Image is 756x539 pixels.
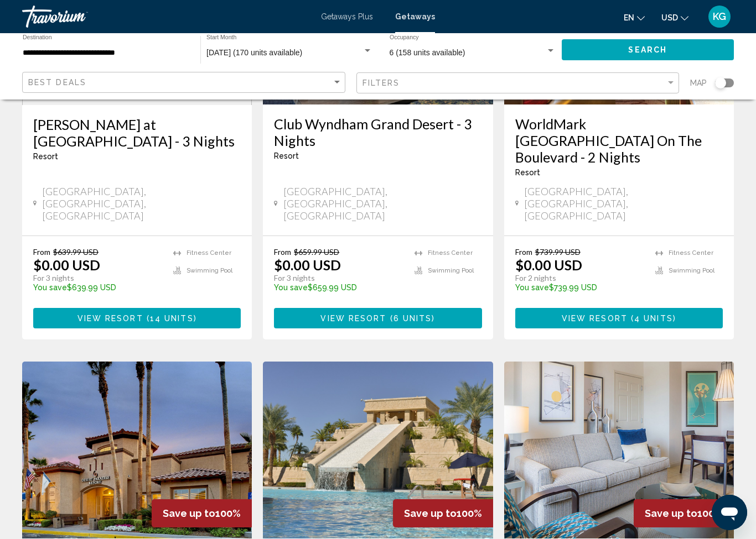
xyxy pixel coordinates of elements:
span: Swimming Pool [669,267,714,274]
button: View Resort(4 units) [515,308,723,328]
span: ( ) [628,314,676,323]
a: Getaways [395,12,435,21]
button: View Resort(14 units) [33,308,241,328]
span: Resort [33,152,58,161]
button: Change language [624,9,645,25]
span: Fitness Center [187,249,231,257]
span: 4 units [634,314,673,323]
div: 100% [152,499,252,527]
button: User Menu [705,5,734,28]
span: View Resort [562,314,628,323]
p: $0.00 USD [33,257,100,273]
span: en [624,13,634,22]
span: You save [274,283,308,292]
p: $0.00 USD [274,257,341,273]
span: [GEOGRAPHIC_DATA], [GEOGRAPHIC_DATA], [GEOGRAPHIC_DATA] [42,185,241,222]
button: View Resort(6 units) [274,308,481,328]
span: Search [628,46,667,55]
span: From [515,247,532,257]
span: Swimming Pool [187,267,232,274]
span: You save [515,283,549,292]
span: Fitness Center [669,249,713,257]
span: Best Deals [28,78,86,87]
button: Search [562,39,734,60]
a: [PERSON_NAME] at [GEOGRAPHIC_DATA] - 3 Nights [33,116,241,149]
span: [GEOGRAPHIC_DATA], [GEOGRAPHIC_DATA], [GEOGRAPHIC_DATA] [283,185,482,222]
span: $739.99 USD [535,247,581,257]
a: WorldMark [GEOGRAPHIC_DATA] On The Boulevard - 2 Nights [515,116,723,165]
button: Change currency [661,9,688,25]
p: For 3 nights [274,273,403,283]
div: 100% [393,499,493,527]
button: Filter [356,72,680,95]
span: Save up to [645,507,697,519]
a: Getaways Plus [321,12,373,21]
span: Save up to [404,507,457,519]
span: 14 units [150,314,194,323]
img: DN84O01X.jpg [263,362,493,538]
span: 6 (158 units available) [390,48,465,57]
p: $739.99 USD [515,283,644,292]
span: View Resort [77,314,143,323]
span: Swimming Pool [428,267,474,274]
span: KG [713,11,726,22]
span: Resort [515,168,540,177]
p: $659.99 USD [274,283,403,292]
p: For 2 nights [515,273,644,283]
span: Save up to [163,507,215,519]
p: $0.00 USD [515,257,582,273]
span: USD [661,13,678,22]
span: ( ) [387,314,436,323]
span: Filters [363,79,400,87]
span: [GEOGRAPHIC_DATA], [GEOGRAPHIC_DATA], [GEOGRAPHIC_DATA] [524,185,723,222]
span: From [274,247,291,257]
span: [DATE] (170 units available) [206,48,302,57]
img: A851I01X.jpg [504,362,734,538]
iframe: Кнопка запуска окна обмена сообщениями [712,495,747,530]
span: ( ) [143,314,197,323]
div: 100% [634,499,734,527]
span: $659.99 USD [294,247,339,257]
span: $639.99 USD [53,247,99,257]
span: You save [33,283,67,292]
a: Travorium [22,6,310,28]
mat-select: Sort by [28,78,342,87]
p: $639.99 USD [33,283,162,292]
a: Club Wyndham Grand Desert - 3 Nights [274,116,481,149]
img: DN88E01X.jpg [22,362,252,538]
span: Fitness Center [428,249,473,257]
span: Map [690,75,707,91]
span: Resort [274,151,299,160]
span: View Resort [320,314,386,323]
p: For 3 nights [33,273,162,283]
span: 6 units [393,314,432,323]
span: From [33,247,50,257]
